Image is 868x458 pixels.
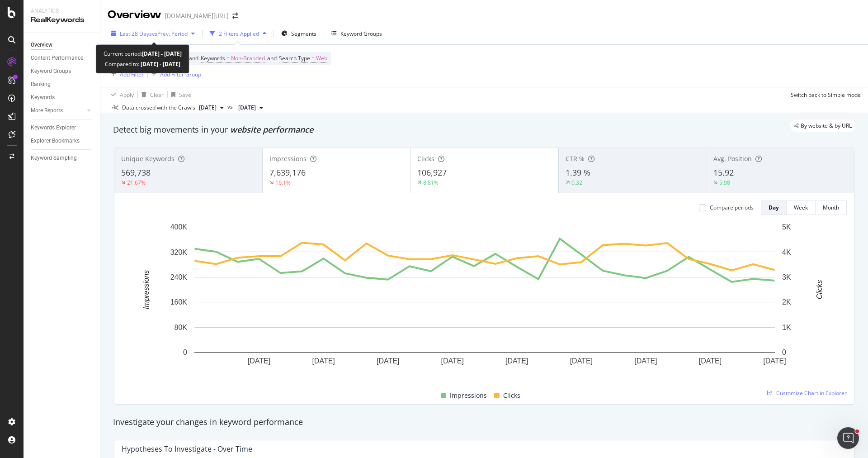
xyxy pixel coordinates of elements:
div: Day [769,204,779,211]
span: Clicks [417,154,434,163]
span: Customize Chart in Explorer [776,389,847,397]
span: 15.92 [713,167,734,178]
button: Add Filter Group [148,69,201,80]
div: 16.1% [275,179,291,186]
div: Compared to: [105,59,180,69]
text: [DATE] [505,357,528,365]
a: Keywords [31,93,94,102]
span: Web [316,52,327,65]
button: [DATE] [235,102,267,113]
b: [DATE] - [DATE] [139,60,180,68]
a: More Reports [31,106,85,115]
button: Segments [278,26,320,41]
span: vs [227,103,235,111]
text: 400K [170,223,188,231]
svg: A chart. [122,222,847,380]
text: 2K [782,298,791,306]
text: 4K [782,248,791,256]
text: 0 [183,348,187,356]
text: [DATE] [699,357,722,365]
button: Save [168,87,191,102]
div: 5.98 [719,179,730,186]
text: 320K [170,248,188,256]
span: 7,639,176 [269,167,306,178]
span: Clicks [503,390,520,401]
text: 1K [782,324,791,331]
text: [DATE] [570,357,593,365]
text: [DATE] [441,357,464,365]
span: CTR % [566,154,585,163]
span: Last 28 Days [120,30,152,38]
span: Segments [291,30,316,38]
div: 21.67% [127,179,146,186]
div: Ranking [31,80,51,89]
span: 1.39 % [566,167,590,178]
span: Impressions [269,154,307,163]
span: = [311,54,315,62]
div: Add Filter Group [160,71,201,78]
text: 5K [782,223,791,231]
span: Unique Keywords [121,154,175,163]
div: Week [794,204,808,211]
span: vs Prev. Period [152,30,188,38]
a: Keywords Explorer [31,123,94,133]
button: Month [816,200,847,215]
a: Explorer Bookmarks [31,136,94,146]
div: Clear [150,91,164,99]
text: 0 [782,348,786,356]
div: Current period: [104,48,182,59]
div: Compare periods [710,204,754,211]
div: Keyword Groups [31,67,71,76]
text: [DATE] [763,357,786,365]
div: arrow-right-arrow-left [232,13,238,19]
div: 8.81% [423,179,439,186]
div: Keywords Explorer [31,123,76,133]
div: Hypotheses to Investigate - Over Time [122,444,252,453]
text: [DATE] [248,357,270,365]
text: 240K [170,273,188,281]
span: 106,927 [417,167,447,178]
button: Add Filter [108,69,144,80]
div: Content Performance [31,53,83,63]
span: Impressions [450,390,487,401]
button: [DATE] [195,102,227,113]
div: Apply [120,91,134,99]
iframe: Intercom live chat [837,427,859,449]
text: 3K [782,273,791,281]
div: Add Filter [120,71,144,78]
span: Avg. Position [713,154,752,163]
button: Keyword Groups [328,26,386,41]
span: and [189,54,198,62]
span: 569,738 [121,167,151,178]
div: Overview [31,40,52,50]
div: Keyword Sampling [31,153,77,163]
div: Analytics [31,7,93,15]
span: and [267,54,277,62]
a: Overview [31,40,94,50]
div: 2 Filters Applied [219,30,259,38]
text: [DATE] [312,357,335,365]
text: 80K [175,324,188,331]
span: = [226,54,230,62]
div: Data crossed with the Crawls [122,104,195,112]
div: Keyword Groups [340,30,382,38]
span: Non-Branded [231,52,265,65]
span: Search Type [279,54,310,62]
div: Save [179,91,191,99]
div: Explorer Bookmarks [31,136,80,146]
span: By website & by URL [801,123,852,129]
div: 0.32 [571,179,582,186]
button: Day [761,200,787,215]
a: Customize Chart in Explorer [767,389,847,397]
button: Apply [108,87,134,102]
text: Clicks [816,280,823,300]
button: 2 Filters Applied [206,26,270,41]
div: [DOMAIN_NAME][URL] [165,11,229,20]
a: Keyword Groups [31,67,94,76]
text: [DATE] [634,357,657,365]
div: Switch back to Simple mode [791,91,861,99]
div: Keywords [31,93,55,102]
div: More Reports [31,106,63,115]
span: Keywords [201,54,225,62]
